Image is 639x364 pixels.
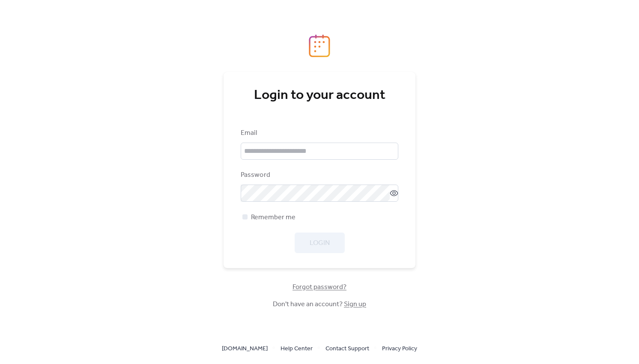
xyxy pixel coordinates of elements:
a: Help Center [281,343,313,354]
a: Sign up [344,298,366,311]
span: Don't have an account? [273,299,366,310]
a: Forgot password? [293,285,346,289]
div: Password [241,170,397,180]
img: logo [309,34,330,57]
span: Help Center [281,344,313,354]
a: Contact Support [325,343,369,354]
span: Privacy Policy [382,344,417,354]
span: [DOMAIN_NAME] [222,344,268,354]
div: Login to your account [241,87,398,104]
a: Privacy Policy [382,343,417,354]
span: Contact Support [325,344,369,354]
span: Forgot password? [293,282,346,292]
span: Remember me [251,212,296,223]
div: Email [241,128,397,138]
a: [DOMAIN_NAME] [222,343,268,354]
